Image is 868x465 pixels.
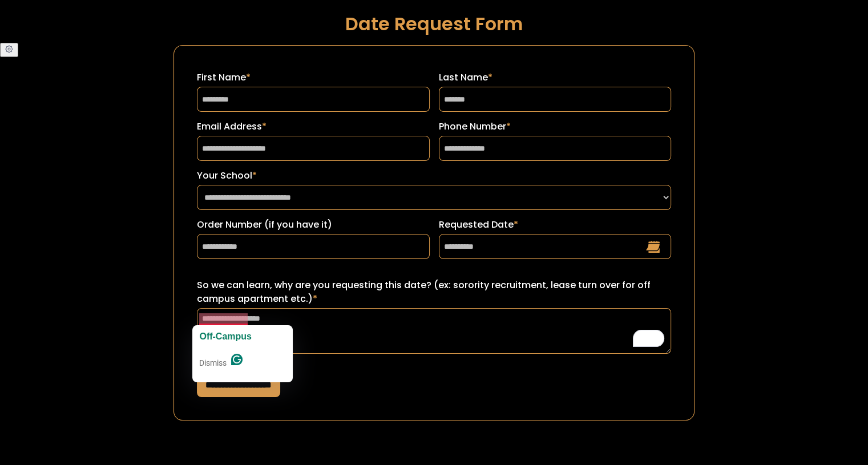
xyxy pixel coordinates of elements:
[173,45,695,420] form: Request a Date Form
[439,71,671,84] label: Last Name
[197,218,429,232] label: Order Number (if you have it)
[197,308,671,354] textarea: To enrich screen reader interactions, please activate Accessibility in Grammarly extension settings
[197,71,429,84] label: First Name
[197,278,671,306] label: So we can learn, why are you requesting this date? (ex: sorority recruitment, lease turn over for...
[197,120,429,134] label: Email Address
[439,120,671,134] label: Phone Number
[197,169,671,183] label: Your School
[439,218,671,232] label: Requested Date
